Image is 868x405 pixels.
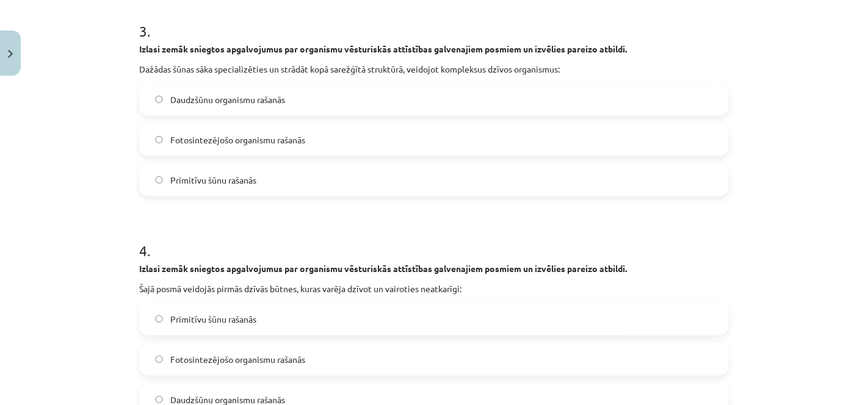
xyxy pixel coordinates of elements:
img: icon-close-lesson-0947bae3869378f0d4975bcd49f059093ad1ed9edebbc8119c70593378902aed.svg [8,50,13,58]
input: Daudzšūnu organismu rašanās [155,396,163,404]
span: Fotosintezējošo organismu rašanās [170,134,305,146]
input: Primitīvu šūnu rašanās [155,315,163,323]
span: Primitīvu šūnu rašanās [170,174,256,187]
p: Dažādas šūnas sāka specializēties un strādāt kopā sarežģītā struktūrā, veidojot kompleksus dzīvos... [139,63,729,76]
h1: 3 . [139,1,729,39]
input: Fotosintezējošo organismu rašanās [155,136,163,144]
input: Daudzšūnu organismu rašanās [155,96,163,104]
strong: Izlasi zemāk sniegtos apgalvojumus par organismu vēsturiskās attīstības galvenajiem posmiem un iz... [139,263,627,274]
p: Šajā posmā veidojās pirmās dzīvās būtnes, kuras varēja dzīvot un vairoties neatkarīgi: [139,282,729,295]
input: Primitīvu šūnu rašanās [155,176,163,184]
span: Primitīvu šūnu rašanās [170,313,256,326]
h1: 4 . [139,221,729,259]
strong: Izlasi zemāk sniegtos apgalvojumus par organismu vēsturiskās attīstības galvenajiem posmiem un iz... [139,43,627,54]
span: Fotosintezējošo organismu rašanās [170,353,305,366]
input: Fotosintezējošo organismu rašanās [155,356,163,364]
span: Daudzšūnu organismu rašanās [170,93,285,106]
